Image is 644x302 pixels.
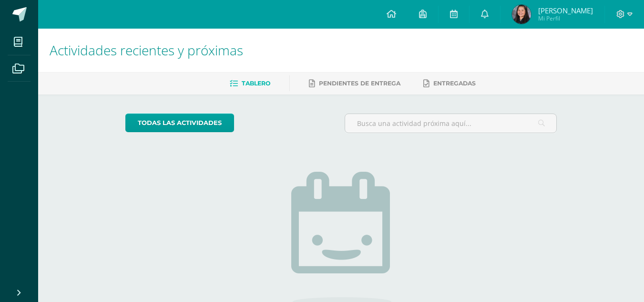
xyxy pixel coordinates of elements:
[50,41,243,59] span: Actividades recientes y próximas
[345,114,556,133] input: Busca una actividad próxima aquí...
[309,76,400,91] a: Pendientes de entrega
[242,80,270,87] span: Tablero
[230,76,270,91] a: Tablero
[125,114,234,132] a: todas las Actividades
[512,5,531,24] img: 23bea051648e52e43fc457f979da7fe0.png
[319,80,400,87] span: Pendientes de entrega
[538,6,593,15] span: [PERSON_NAME]
[538,14,593,22] span: Mi Perfil
[423,76,476,91] a: Entregadas
[433,80,476,87] span: Entregadas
